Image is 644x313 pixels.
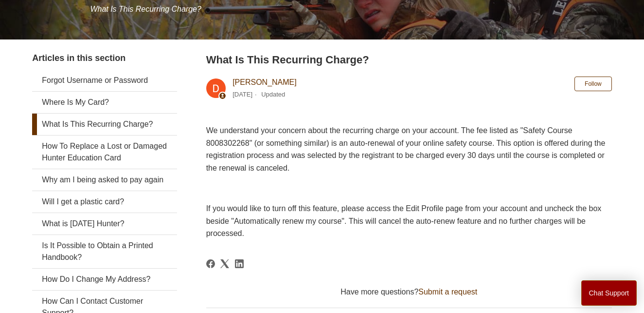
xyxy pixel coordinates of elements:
a: Forgot Username or Password [32,70,177,91]
svg: Share this page on LinkedIn [235,259,244,268]
a: LinkedIn [235,259,244,268]
a: [PERSON_NAME] [233,78,297,86]
span: Articles in this section [32,53,125,63]
span: If you would like to turn off this feature, please access the Edit Profile page from your account... [206,204,602,237]
div: Have more questions? [206,286,612,298]
a: Is It Possible to Obtain a Printed Handbook? [32,235,177,268]
a: X Corp [220,259,229,268]
a: Submit a request [418,288,477,296]
a: Where Is My Card? [32,92,177,113]
a: What Is This Recurring Charge? [32,114,177,135]
svg: Share this page on Facebook [206,259,215,268]
a: What is [DATE] Hunter? [32,213,177,235]
span: We understand your concern about the recurring charge on your account. The fee listed as "Safety ... [206,126,606,172]
time: 03/04/2024, 10:48 [233,91,252,98]
a: Why am I being asked to pay again [32,169,177,191]
a: Will I get a plastic card? [32,191,177,213]
a: How Do I Change My Address? [32,269,177,290]
a: Facebook [206,259,215,268]
svg: Share this page on X Corp [220,259,229,268]
span: What Is This Recurring Charge? [90,5,201,13]
button: Chat Support [581,280,637,306]
button: Follow Article [574,77,612,91]
li: Updated [261,91,285,98]
h2: What Is This Recurring Charge? [206,52,612,68]
a: How To Replace a Lost or Damaged Hunter Education Card [32,136,177,169]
